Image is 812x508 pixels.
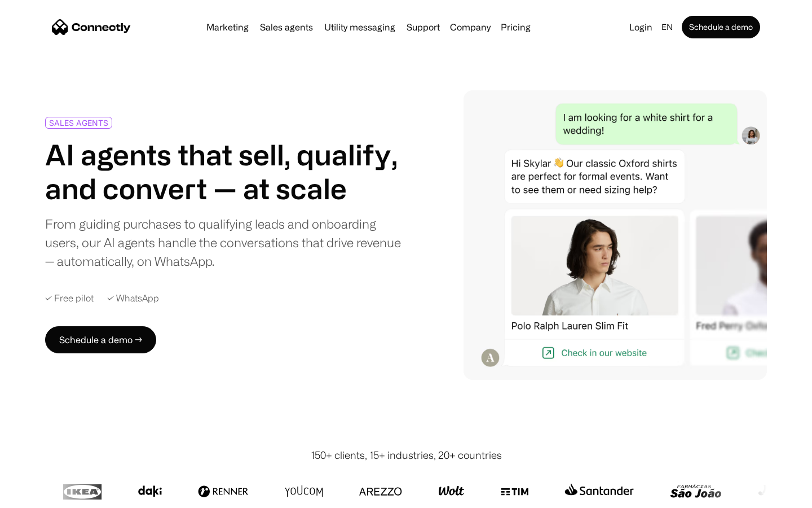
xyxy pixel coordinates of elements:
[661,19,673,35] div: en
[45,138,401,205] h1: AI agents that sell, qualify, and convert — at scale
[107,293,159,304] div: ✓ WhatsApp
[11,487,68,504] aside: Language selected: English
[45,214,401,270] div: From guiding purchases to qualifying leads and onboarding users, our AI agents handle the convers...
[23,488,68,504] ul: Language list
[496,23,535,32] a: Pricing
[202,23,253,32] a: Marketing
[255,23,317,32] a: Sales agents
[450,19,491,35] div: Company
[320,23,400,32] a: Utility messaging
[45,293,94,304] div: ✓ Free pilot
[45,326,156,353] a: Schedule a demo →
[49,119,108,127] div: SALES AGENTS
[682,16,760,38] a: Schedule a demo
[625,19,657,35] a: Login
[402,23,444,32] a: Support
[311,448,502,463] div: 150+ clients, 15+ industries, 20+ countries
